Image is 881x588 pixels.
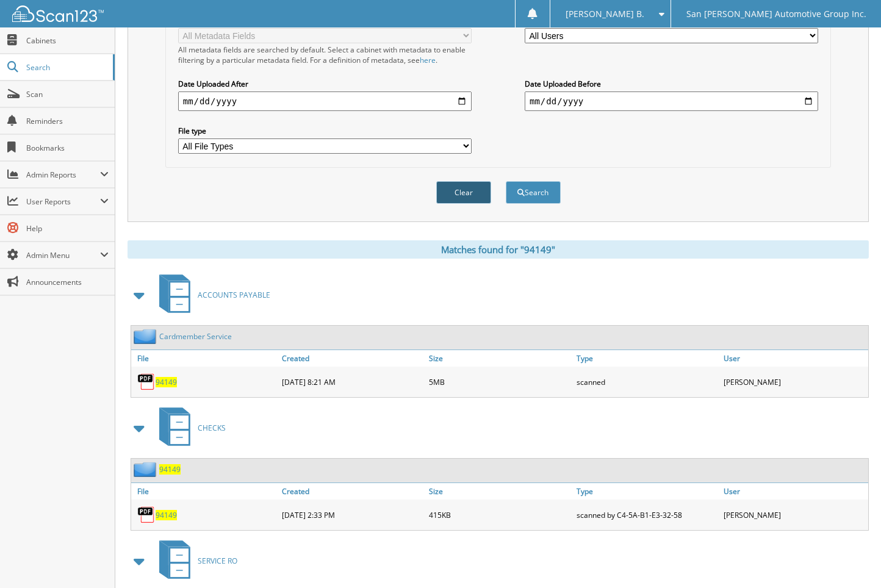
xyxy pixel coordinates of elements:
span: Announcements [26,277,109,287]
a: Size [426,350,574,367]
div: scanned [574,370,721,394]
a: SERVICE RO [152,537,237,585]
a: User [721,483,868,500]
a: CHECKS [152,404,226,452]
div: [PERSON_NAME] [721,370,868,394]
img: PDF.png [137,373,156,391]
iframe: Chat Widget [820,529,881,588]
span: Admin Reports [26,170,100,180]
div: Matches found for "94149" [128,240,869,259]
span: San [PERSON_NAME] Automotive Group Inc. [686,10,866,18]
a: 94149 [156,377,177,387]
span: CHECKS [198,423,226,433]
span: Scan [26,89,109,99]
a: 94149 [156,510,177,520]
div: 415KB [426,503,574,527]
label: Date Uploaded After [178,79,472,89]
div: 5MB [426,370,574,394]
a: Type [574,483,721,500]
a: File [131,483,279,500]
span: User Reports [26,196,100,207]
input: start [178,91,472,111]
div: scanned by C4-5A-B1-E3-32-58 [574,503,721,527]
div: [DATE] 8:21 AM [279,370,426,394]
span: Admin Menu [26,250,100,260]
label: Date Uploaded Before [525,79,818,89]
span: Bookmarks [26,143,109,153]
span: Search [26,62,107,73]
a: here [420,55,436,65]
span: Help [26,223,109,234]
img: scan123-logo-white.svg [12,5,104,22]
a: Size [426,483,574,500]
a: User [721,350,868,367]
div: [DATE] 2:33 PM [279,503,426,527]
img: folder2.png [134,462,159,477]
button: Search [506,181,561,204]
img: folder2.png [134,329,159,344]
span: Reminders [26,116,109,126]
div: All metadata fields are searched by default. Select a cabinet with metadata to enable filtering b... [178,45,472,65]
button: Clear [436,181,491,204]
a: Created [279,350,426,367]
a: Type [574,350,721,367]
a: ACCOUNTS PAYABLE [152,271,270,319]
span: Cabinets [26,35,109,46]
div: [PERSON_NAME] [721,503,868,527]
input: end [525,91,818,111]
span: SERVICE RO [198,556,237,566]
a: Created [279,483,426,500]
a: Cardmember Service [159,331,232,342]
a: File [131,350,279,367]
img: PDF.png [137,506,156,524]
a: 94149 [159,464,181,475]
span: [PERSON_NAME] B. [566,10,644,18]
label: File type [178,126,472,136]
span: ACCOUNTS PAYABLE [198,290,270,300]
